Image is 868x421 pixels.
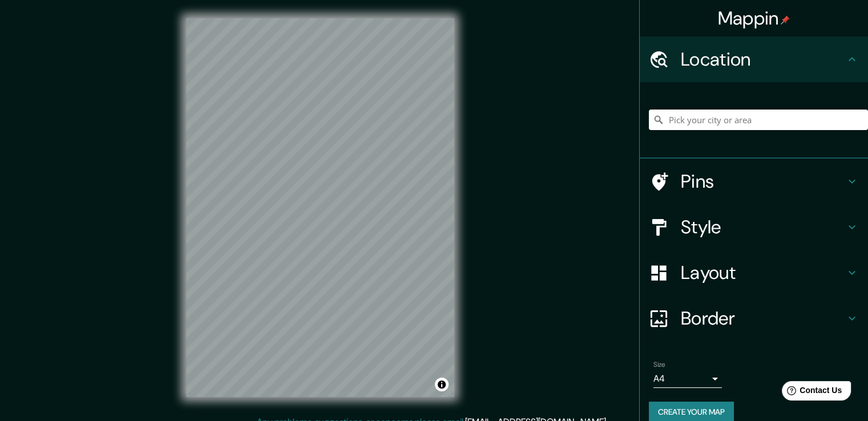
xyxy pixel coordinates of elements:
h4: Style [681,216,845,238]
h4: Border [681,307,845,330]
canvas: Map [186,18,454,397]
div: Border [640,295,868,341]
input: Pick your city or area [649,110,868,130]
h4: Mappin [718,7,790,30]
button: Toggle attribution [435,378,449,391]
div: Location [640,37,868,82]
h4: Layout [681,261,845,284]
div: Style [640,204,868,250]
div: A4 [653,370,722,388]
iframe: Help widget launcher [766,377,855,408]
h4: Pins [681,170,845,193]
h4: Location [681,48,845,71]
label: Size [653,360,665,370]
div: Pins [640,159,868,204]
div: Layout [640,250,868,295]
img: pin-icon.png [781,15,790,25]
